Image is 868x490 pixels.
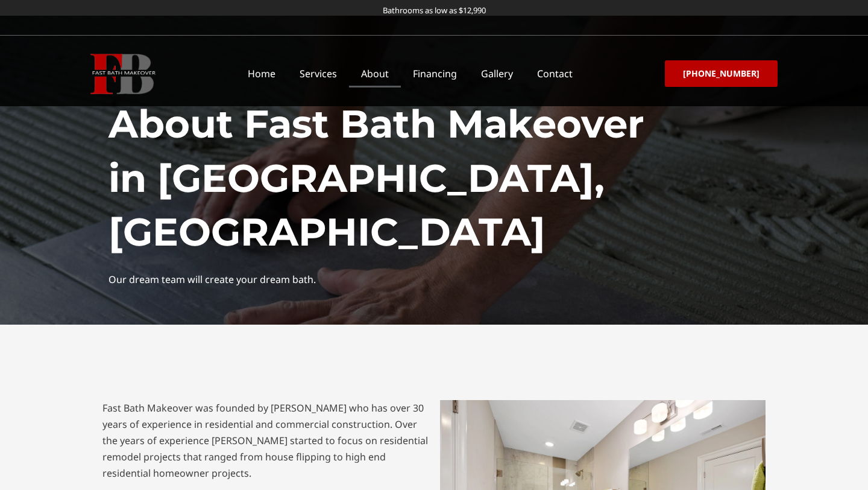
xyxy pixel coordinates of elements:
a: [PHONE_NUMBER] [665,60,778,87]
a: Financing [401,60,469,87]
a: Services [288,60,349,87]
img: Fast Bath Makeover icon [90,54,156,94]
div: Our dream team will create your dream bath. [108,272,759,288]
h1: About Fast Bath Makeover in [GEOGRAPHIC_DATA], [GEOGRAPHIC_DATA] [108,97,759,259]
p: Fast Bath Makeover was founded by [PERSON_NAME] who has over 30 years of experience in residentia... [102,400,428,482]
span: [PHONE_NUMBER] [683,69,759,78]
a: Gallery [469,60,525,87]
a: Home [236,60,288,87]
a: About [349,60,401,87]
a: Contact [525,60,585,87]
